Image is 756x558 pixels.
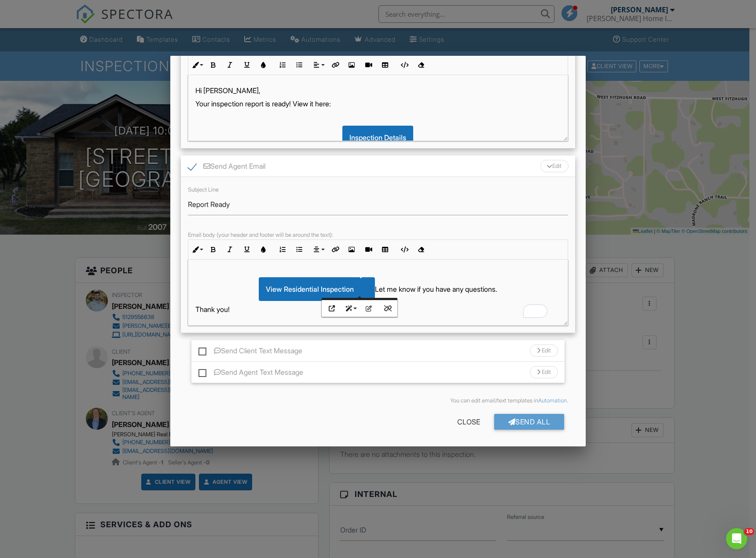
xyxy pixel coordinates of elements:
[222,241,239,258] button: Italic (Ctrl+I)
[323,300,340,317] button: Open Link
[274,57,291,73] button: Ordered List
[195,86,561,95] p: Hi [PERSON_NAME],
[188,186,219,193] label: Subject Line
[195,99,561,109] p: Your inspection report is ready! View it here:
[239,241,255,258] button: Underline (Ctrl+U)
[198,347,302,358] label: Send Client Text Message
[343,57,360,73] button: Insert Image (Ctrl+P)
[396,57,412,73] button: Code View
[259,277,361,301] div: View Residential Inspection
[205,57,222,73] button: Bold (Ctrl+B)
[412,241,429,258] button: Clear Formatting
[195,304,561,314] p: Thank you!
[726,528,747,549] iframe: Intercom live chat
[255,241,272,258] button: Colors
[377,241,393,258] button: Insert Table
[443,414,494,430] div: Close
[291,241,308,258] button: Unordered List
[239,57,255,73] button: Underline (Ctrl+U)
[195,277,561,301] div: Let me know if you have any questions.
[744,528,754,535] span: 10
[310,57,327,73] button: Align
[530,366,558,378] div: Edit
[360,57,377,73] button: Insert Video
[396,241,412,258] button: Code View
[291,57,308,73] button: Unordered List
[538,397,567,404] a: Automation
[274,241,291,258] button: Ordered List
[360,241,377,258] button: Insert Video
[540,160,569,172] div: Edit
[342,133,413,142] a: Inspection Details
[188,397,569,404] div: You can edit email/text templates in .
[222,57,239,73] button: Italic (Ctrl+I)
[205,241,222,258] button: Bold (Ctrl+B)
[188,232,333,238] label: Email body (your header and footer will be around the text):
[188,241,205,258] button: Inline Style
[259,285,361,293] a: View Residential Inspection
[342,126,413,149] div: Inspection Details
[377,57,393,73] button: Insert Table
[255,57,272,73] button: Colors
[494,414,565,430] div: Send All
[310,241,327,258] button: Align
[188,162,265,173] label: Send Agent Email
[327,241,343,258] button: Insert Link (Ctrl+K)
[530,344,558,357] div: Edit
[198,368,303,379] label: Send Agent Text Message
[327,57,343,73] button: Insert Link (Ctrl+K)
[188,57,205,73] button: Inline Style
[343,241,360,258] button: Insert Image (Ctrl+P)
